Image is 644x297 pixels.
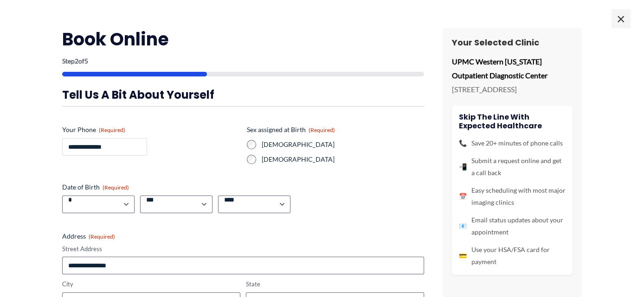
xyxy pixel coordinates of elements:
[62,125,239,134] label: Your Phone
[262,140,424,149] label: [DEMOGRAPHIC_DATA]
[459,220,467,232] span: 📧
[612,9,630,28] span: ×
[62,58,424,64] p: Step of
[62,28,424,51] h2: Book Online
[62,245,424,253] label: Street Address
[62,280,240,289] label: City
[309,126,335,133] span: (Required)
[459,190,467,202] span: 📅
[246,280,424,289] label: State
[459,184,566,209] li: Easy scheduling with most major imaging clinics
[459,137,467,149] span: 📞
[62,88,424,102] h3: Tell us a bit about yourself
[459,244,566,268] li: Use your HSA/FSA card for payment
[62,232,115,241] legend: Address
[452,55,573,82] p: UPMC Western [US_STATE] Outpatient Diagnostic Center
[459,214,566,238] li: Email status updates about your appointment
[459,161,467,173] span: 📲
[459,250,467,262] span: 💳
[459,113,566,130] h4: Skip the line with Expected Healthcare
[452,82,573,96] p: [STREET_ADDRESS]
[99,126,125,133] span: (Required)
[262,155,424,164] label: [DEMOGRAPHIC_DATA]
[103,184,129,191] span: (Required)
[459,155,566,179] li: Submit a request online and get a call back
[452,37,573,48] h3: Your Selected Clinic
[247,125,335,134] legend: Sex assigned at Birth
[84,57,88,65] span: 5
[62,183,129,192] legend: Date of Birth
[459,137,566,149] li: Save 20+ minutes of phone calls
[75,57,78,65] span: 2
[89,233,115,240] span: (Required)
